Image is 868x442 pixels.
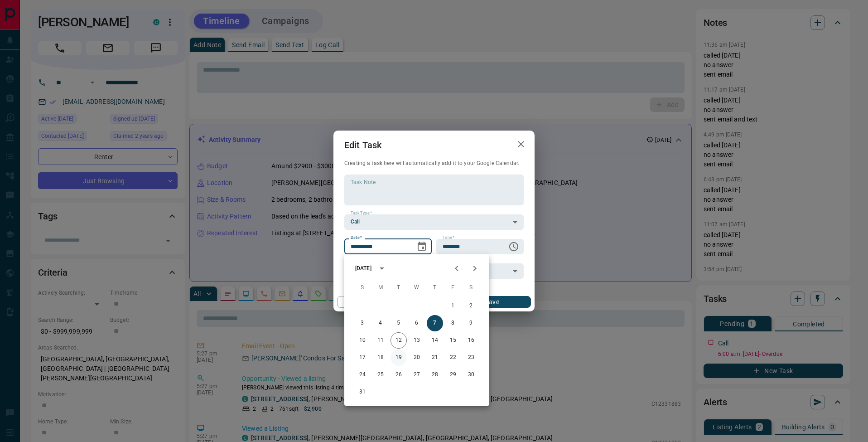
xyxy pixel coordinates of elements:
[463,367,479,383] button: 30
[372,350,389,366] button: 18
[445,298,461,314] button: 1
[372,367,389,383] button: 25
[351,210,372,216] label: Task Type
[409,279,425,297] span: Wednesday
[463,279,479,297] span: Saturday
[351,235,362,241] label: Date
[463,298,479,314] button: 2
[505,238,523,256] button: Choose time, selected time is 6:00 AM
[427,315,443,331] button: 7
[337,296,415,308] button: Cancel
[445,350,461,366] button: 22
[463,315,479,331] button: 9
[354,315,371,331] button: 3
[445,367,461,383] button: 29
[354,279,371,297] span: Sunday
[445,332,461,349] button: 15
[427,332,443,349] button: 14
[409,315,425,331] button: 6
[443,235,454,241] label: Time
[409,367,425,383] button: 27
[354,367,371,383] button: 24
[354,384,371,400] button: 31
[427,350,443,366] button: 21
[448,259,466,277] button: Previous month
[463,332,479,349] button: 16
[427,279,443,297] span: Thursday
[391,367,407,383] button: 26
[445,315,461,331] button: 8
[355,264,371,272] div: [DATE]
[427,367,443,383] button: 28
[409,332,425,349] button: 13
[453,296,531,308] button: Save
[354,332,371,349] button: 10
[372,315,389,331] button: 4
[372,332,389,349] button: 11
[445,279,461,297] span: Friday
[463,350,479,366] button: 23
[344,160,524,167] p: Creating a task here will automatically add it to your Google Calendar.
[374,261,390,276] button: calendar view is open, switch to year view
[354,350,371,366] button: 17
[333,131,392,160] h2: Edit Task
[391,332,407,349] button: 12
[409,350,425,366] button: 20
[391,315,407,331] button: 5
[391,279,407,297] span: Tuesday
[413,238,431,256] button: Choose date, selected date is Aug 7, 2025
[372,279,389,297] span: Monday
[344,214,524,230] div: Call
[466,259,484,277] button: Next month
[391,350,407,366] button: 19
